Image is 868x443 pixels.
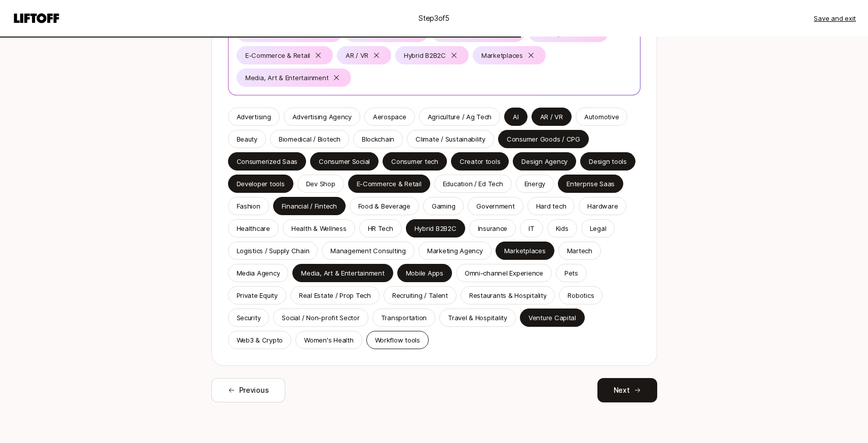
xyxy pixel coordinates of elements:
p: Venture Capital [529,313,576,323]
div: E-Commerce & Retail [357,179,422,189]
p: Martech [567,246,592,256]
p: Healthcare [237,223,270,233]
p: Design Agency [521,156,568,166]
p: Logistics / Supply Chain [237,246,310,256]
p: Marketplaces [481,50,523,60]
p: Workflow tools [375,335,420,345]
p: Blockchain [362,134,394,144]
p: Marketing Agency [427,246,483,256]
p: Marketplaces [504,246,546,256]
p: Advertising [237,112,271,122]
div: Legal [590,223,607,233]
p: Insurance [478,223,508,233]
div: Consumer Social [319,156,370,166]
p: Creator tools [460,156,501,166]
p: Gaming [432,201,455,211]
p: Advertising Agency [292,112,352,122]
div: Media, Art & Entertainment [245,73,328,83]
p: Hybrid B2B2C [414,223,457,233]
p: Dev Shop [306,179,335,189]
p: Women's Health [304,335,353,345]
p: Mobile Apps [406,268,443,278]
p: Kids [556,223,569,233]
p: Restaurants & Hospitality [469,290,547,300]
div: Media, Art & Entertainment [301,268,384,278]
p: Developer tools [237,179,285,189]
p: Omni-channel Experience [465,268,543,278]
p: Agriculture / Ag Tech [428,112,492,122]
p: Real Estate / Prop Tech [299,290,371,300]
p: AR / VR [540,112,563,122]
p: Aerospace [373,112,406,122]
p: Biomedical / Biotech [279,134,341,144]
p: Media Agency [237,268,280,278]
p: Automotive [584,112,619,122]
p: Consumerized Saas [237,156,298,166]
button: Previous [211,378,286,402]
p: Recruiting / Talent [392,290,448,300]
div: Government [476,201,514,211]
p: Consumer Goods / CPG [507,134,580,144]
p: HR Tech [368,223,393,233]
p: Security [237,313,261,323]
p: Financial / Fintech [282,201,337,211]
button: Save and exit [814,13,856,23]
p: Food & Beverage [358,201,410,211]
button: Next [597,378,657,402]
p: Social / Non-profit Sector [282,313,359,323]
p: Energy [524,179,545,189]
p: E-Commerce & Retail [245,50,310,60]
span: Previous [239,384,269,396]
p: IT [529,223,534,233]
p: Enterprise Saas [567,179,615,189]
p: Hard tech [536,201,567,211]
p: Education / Ed Tech [443,179,503,189]
p: Design tools [589,156,627,166]
div: Consumer tech [391,156,438,166]
div: Health & Wellness [291,223,347,233]
div: Management Consulting [330,246,406,256]
p: Private Equity [237,290,278,300]
p: Step 3 of 5 [419,12,449,24]
p: Hardware [587,201,618,211]
p: Fashion [237,201,260,211]
p: Transportation [381,313,427,323]
div: AI [513,112,518,122]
